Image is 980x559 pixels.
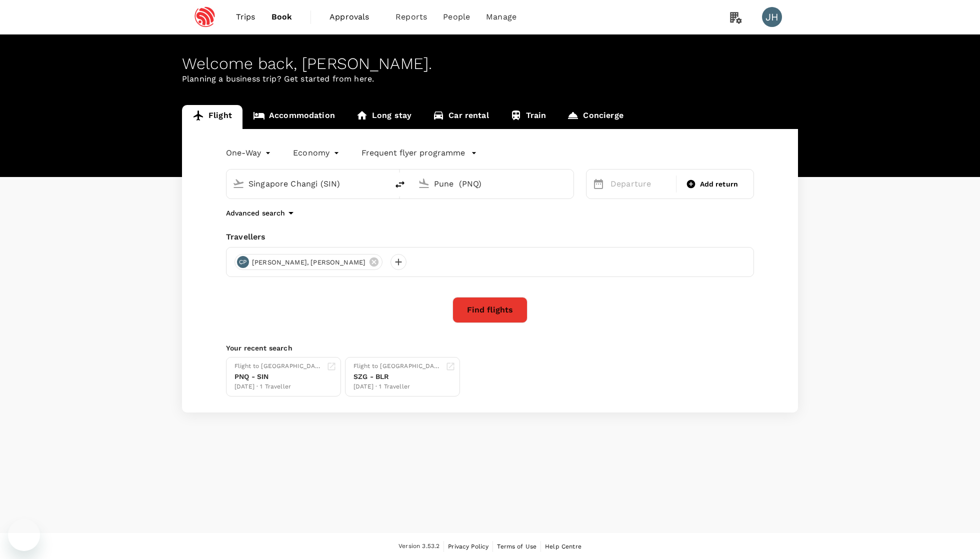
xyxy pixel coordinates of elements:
[610,178,670,190] p: Departure
[226,208,285,218] p: Advanced search
[388,172,412,196] button: delete
[566,182,568,184] button: Open
[345,105,422,129] a: Long stay
[762,7,782,27] div: JH
[182,105,242,129] a: Flight
[556,105,633,129] a: Concierge
[8,519,40,551] iframe: Button to launch messaging window
[248,176,367,191] input: Depart from
[700,179,738,189] span: Add return
[353,382,441,392] div: [DATE] · 1 Traveller
[398,541,439,551] span: Version 3.53.2
[226,343,754,353] p: Your recent search
[234,371,322,382] div: PNQ - SIN
[443,11,470,23] span: People
[226,207,297,219] button: Advanced search
[486,11,516,23] span: Manage
[246,257,371,267] span: [PERSON_NAME], [PERSON_NAME]
[236,11,255,23] span: Trips
[545,541,581,552] a: Help Centre
[497,543,536,550] span: Terms of Use
[182,73,798,85] p: Planning a business trip? Get started from here.
[499,105,557,129] a: Train
[497,541,536,552] a: Terms of Use
[434,176,552,191] input: Going to
[182,6,228,28] img: Espressif Systems Singapore Pte Ltd
[448,541,488,552] a: Privacy Policy
[353,361,441,371] div: Flight to [GEOGRAPHIC_DATA]
[234,382,322,392] div: [DATE] · 1 Traveller
[234,361,322,371] div: Flight to [GEOGRAPHIC_DATA]
[182,54,798,73] div: Welcome back , [PERSON_NAME] .
[226,145,273,161] div: One-Way
[237,256,249,268] div: CP
[395,11,427,23] span: Reports
[361,147,465,159] p: Frequent flyer programme
[353,371,441,382] div: SZG - BLR
[545,543,581,550] span: Help Centre
[293,145,341,161] div: Economy
[329,11,379,23] span: Approvals
[448,543,488,550] span: Privacy Policy
[271,11,292,23] span: Book
[381,182,383,184] button: Open
[452,297,527,323] button: Find flights
[242,105,345,129] a: Accommodation
[422,105,499,129] a: Car rental
[234,254,382,270] div: CP[PERSON_NAME], [PERSON_NAME]
[226,231,754,243] div: Travellers
[361,147,477,159] button: Frequent flyer programme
